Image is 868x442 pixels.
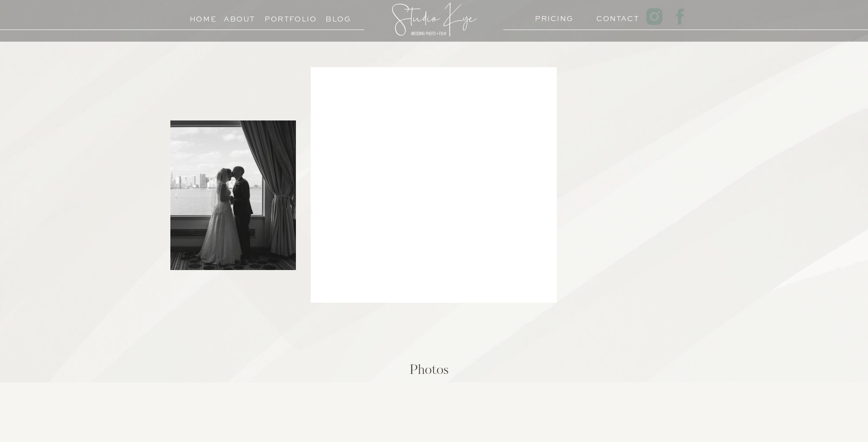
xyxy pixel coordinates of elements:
a: Blog [318,13,359,21]
a: Home [186,13,220,21]
h2: Photos [301,364,557,381]
a: Portfolio [265,13,305,21]
a: About [224,13,255,21]
a: PRICING [535,12,569,21]
a: Contact [596,12,631,21]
